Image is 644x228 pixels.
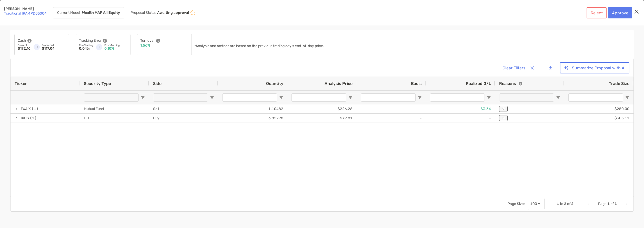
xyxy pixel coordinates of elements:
span: of [567,202,570,206]
img: icon status [190,10,196,16]
p: Cash [18,37,26,44]
p: [PERSON_NAME] [4,7,47,11]
div: $3.34 [426,104,495,113]
div: - [357,114,426,123]
div: Mutual Fund [80,104,149,113]
span: IXUS [21,114,29,122]
div: First Page [586,202,590,206]
div: $250.00 [564,104,633,113]
button: Open Filter Menu [625,95,629,100]
span: of [610,202,614,206]
div: - [357,104,426,113]
div: Buy [149,114,218,123]
p: Tracking Error [79,37,102,44]
p: $172.16 [18,47,31,50]
button: Summarize Proposal with AI [560,62,629,73]
button: Reject [587,7,607,18]
p: Turnover [140,37,155,44]
p: Pre-Trading [79,44,93,47]
p: Current [18,44,31,47]
div: Page Size: [508,202,525,206]
input: Trade Size Filter Input [568,93,623,102]
span: 1 [557,202,559,206]
p: Post-Trading [104,44,127,47]
input: Realized G/L Filter Input [430,93,485,102]
strong: Wealth MAP All Equity [82,10,120,15]
span: 2 [571,202,573,206]
input: Analysis Price Filter Input [291,93,346,102]
p: 1.56% [140,44,150,47]
button: Approve [608,7,632,18]
button: Clear Filters [498,62,537,73]
div: 3.82298 [218,114,287,123]
span: Trade Size [609,81,629,86]
div: Page Size [528,198,545,210]
span: Realized G/L [466,81,491,86]
button: Open Filter Menu [210,95,214,100]
span: 2 [564,202,566,206]
span: FXAIX [21,105,31,113]
span: Ticker [15,81,27,86]
p: Current Model [57,11,80,15]
span: Side [153,81,162,86]
p: O [502,116,504,120]
div: ETF [80,114,149,123]
span: to [560,202,563,206]
div: Next Page [619,202,623,206]
p: $117.04 [42,47,66,50]
span: Page [598,202,607,206]
div: $79.81 [287,114,357,123]
div: Sell [149,104,218,113]
p: *Analysis and metrics are based on the previous trading day's end-of-day price. [194,44,324,48]
div: $226.28 [287,104,357,113]
div: Reasons [499,81,522,86]
button: Open Filter Menu [418,95,422,100]
span: (1) [30,114,37,122]
p: Awaiting approval [157,11,189,15]
div: 100 [530,202,537,206]
p: Projected [42,44,66,47]
span: Analysis Price [325,81,353,86]
button: Open Filter Menu [279,95,283,100]
div: Last Page [625,202,629,206]
span: (1) [32,105,38,113]
div: - [426,114,495,123]
div: $305.11 [564,114,633,123]
a: Traditional IRA 4PD05004 [4,11,47,16]
button: Open Filter Menu [348,95,353,100]
span: Quantity [266,81,283,86]
div: Previous Page [592,202,596,206]
button: Close modal [633,8,640,16]
p: 0.10% [104,47,127,50]
p: 0.04% [79,47,93,50]
button: Open Filter Menu [487,95,491,100]
p: O [502,107,504,111]
input: Quantity Filter Input [222,93,277,102]
span: Security Type [84,81,111,86]
input: Basis Filter Input [361,93,416,102]
p: Proposal Status [130,11,156,15]
button: Open Filter Menu [556,95,560,100]
div: 1.10482 [218,104,287,113]
span: 1 [607,202,610,206]
button: Open Filter Menu [141,95,145,100]
span: Basis [411,81,422,86]
span: 1 [615,202,617,206]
